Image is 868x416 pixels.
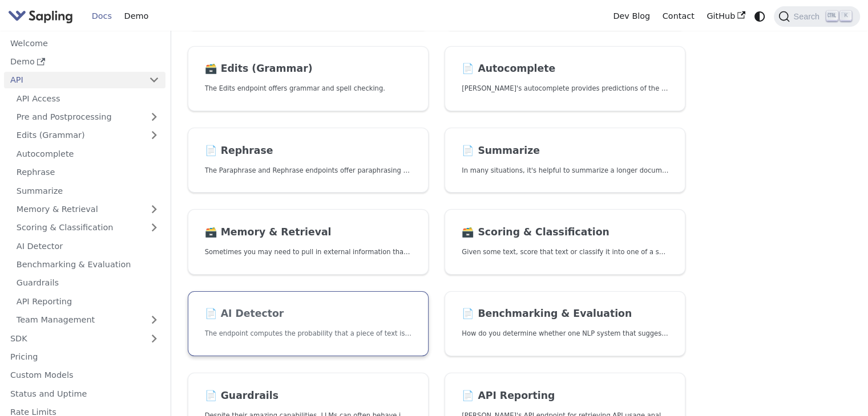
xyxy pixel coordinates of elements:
h2: AI Detector [205,308,411,320]
a: 📄️ Autocomplete[PERSON_NAME]'s autocomplete provides predictions of the next few characters or words [445,46,685,112]
button: Expand sidebar category 'SDK' [143,330,165,346]
a: Dev Blog [607,7,656,25]
a: GitHub [700,7,751,25]
a: Custom Models [4,367,165,384]
h2: API Reporting [462,390,668,402]
p: The Edits endpoint offers grammar and spell checking. [205,83,411,94]
p: In many situations, it's helpful to summarize a longer document into a shorter, more easily diges... [462,165,668,176]
a: 🗃️ Memory & RetrievalSometimes you may need to pull in external information that doesn't fit in t... [188,209,429,275]
a: Rephrase [10,164,165,181]
h2: Rephrase [205,145,411,157]
a: Demo [118,7,155,25]
p: Given some text, score that text or classify it into one of a set of pre-specified categories. [462,247,668,258]
a: Docs [86,7,118,25]
a: API Reporting [10,293,165,309]
a: 📄️ RephraseThe Paraphrase and Rephrase endpoints offer paraphrasing for particular styles. [188,128,429,193]
a: Welcome [4,35,165,51]
button: Switch between dark and light mode (currently system mode) [752,8,768,25]
h2: Autocomplete [462,63,668,75]
h2: Summarize [462,145,668,157]
a: Edits (Grammar) [10,127,165,144]
a: API Access [10,90,165,107]
p: The endpoint computes the probability that a piece of text is AI-generated, [205,328,411,339]
button: Collapse sidebar category 'API' [143,72,165,88]
span: Search [790,12,826,21]
a: Contact [656,7,701,25]
a: 📄️ SummarizeIn many situations, it's helpful to summarize a longer document into a shorter, more ... [445,128,685,193]
a: 🗃️ Scoring & ClassificationGiven some text, score that text or classify it into one of a set of p... [445,209,685,275]
a: Sapling.ai [8,8,77,25]
a: Summarize [10,182,165,199]
img: Sapling.ai [8,8,73,25]
a: AI Detector [10,238,165,254]
a: Pre and Postprocessing [10,109,165,125]
p: Sometimes you may need to pull in external information that doesn't fit in the context size of an... [205,247,411,258]
p: Sapling's autocomplete provides predictions of the next few characters or words [462,83,668,94]
a: Memory & Retrieval [10,201,165,218]
button: Search (Ctrl+K) [774,6,859,27]
a: Autocomplete [10,145,165,162]
p: How do you determine whether one NLP system that suggests edits [462,328,668,339]
a: Scoring & Classification [10,219,165,236]
a: SDK [4,330,143,346]
a: Guardrails [10,275,165,291]
a: Benchmarking & Evaluation [10,256,165,273]
h2: Guardrails [205,390,411,402]
a: 📄️ Benchmarking & EvaluationHow do you determine whether one NLP system that suggests edits [445,291,685,357]
a: 🗃️ Edits (Grammar)The Edits endpoint offers grammar and spell checking. [188,46,429,112]
kbd: K [840,11,851,21]
a: API [4,72,143,88]
h2: Edits (Grammar) [205,63,411,75]
a: 📄️ AI DetectorThe endpoint computes the probability that a piece of text is AI-generated, [188,291,429,357]
a: Team Management [10,312,165,328]
a: Demo [4,54,165,70]
a: Status and Uptime [4,385,165,402]
h2: Memory & Retrieval [205,226,411,239]
a: Pricing [4,349,165,365]
h2: Benchmarking & Evaluation [462,308,668,320]
p: The Paraphrase and Rephrase endpoints offer paraphrasing for particular styles. [205,165,411,176]
h2: Scoring & Classification [462,226,668,239]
